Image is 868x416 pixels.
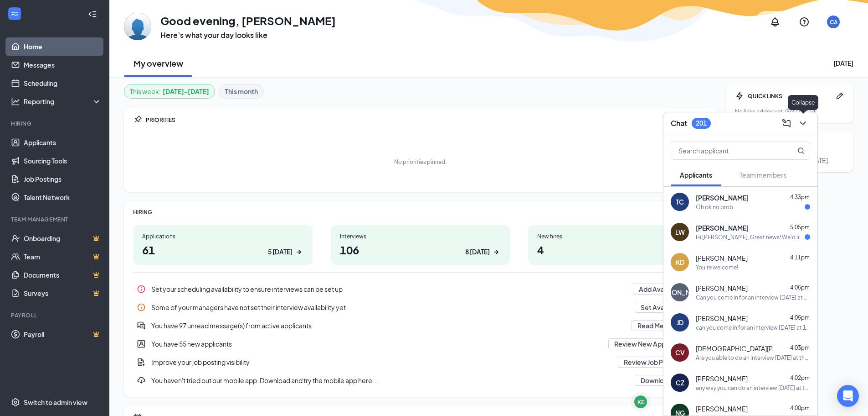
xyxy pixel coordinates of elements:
[24,74,102,92] a: Scheduling
[676,197,684,206] div: TC
[133,280,708,298] div: Set your scheduling availability to ensure interviews can be set up
[696,233,805,241] div: Hi [PERSON_NAME], Great news! We'd like to invite you to an interview with us for [PERSON_NAME]. ...
[24,97,102,106] div: Reporting
[537,232,699,240] div: New hires
[799,16,810,27] svg: QuestionInfo
[637,398,644,406] div: KE
[528,225,708,265] a: New hires40 [DATE]ArrowRight
[779,116,794,131] button: ComposeMessage
[790,314,810,321] span: 4:05pm
[465,247,490,257] div: 8 [DATE]
[160,30,336,40] h3: Here’s what your day looks like
[134,58,183,69] h2: My overview
[11,97,20,106] svg: Analysis
[781,118,792,129] svg: ComposeMessage
[735,91,744,100] svg: Bolt
[340,232,501,240] div: Interviews
[133,335,708,353] div: You have 55 new applicants
[790,344,810,351] span: 4:03pm
[671,142,779,159] input: Search applicant
[133,371,708,390] div: You haven't tried out our mobile app. Download and try the mobile app here...
[790,374,810,381] span: 4:02pm
[696,384,810,392] div: any way you can do an interview [DATE] at the [GEOGRAPHIC_DATA] location at 345
[11,311,100,319] div: Payroll
[608,338,691,349] button: Review New Applicants
[146,116,708,124] div: PRIORITIES
[790,224,810,231] span: 5:05pm
[24,398,87,407] div: Switch to admin view
[830,18,837,26] div: CA
[130,86,209,96] div: This week :
[833,58,853,68] div: [DATE]
[696,344,778,353] span: [DEMOGRAPHIC_DATA][PERSON_NAME]
[137,358,146,367] svg: DocumentAdd
[124,13,151,40] img: Candice Anderson
[632,320,691,331] button: Read Messages
[790,284,810,291] span: 4:05pm
[696,284,748,293] span: [PERSON_NAME]
[790,194,810,200] span: 4:33pm
[340,242,501,258] h1: 106
[133,335,708,353] a: UserEntityYou have 55 new applicantsReview New ApplicantsPin
[142,242,303,258] h1: 61
[133,353,708,371] a: DocumentAddImprove your job posting visibilityReview Job PostingsPin
[696,404,748,413] span: [PERSON_NAME]
[696,119,707,127] div: 201
[88,10,97,19] svg: Collapse
[635,375,691,386] button: Download App
[331,225,510,265] a: Interviews1068 [DATE]ArrowRight
[163,86,209,96] b: [DATE] - [DATE]
[797,147,805,154] svg: MagnifyingGlass
[735,108,844,116] div: No links added yet. Get started!
[24,247,102,266] a: TeamCrown
[142,232,303,240] div: Applications
[696,374,748,383] span: [PERSON_NAME]
[294,247,303,257] svg: ArrowRight
[11,398,20,407] svg: Settings
[696,314,748,323] span: [PERSON_NAME]
[675,348,685,357] div: CV
[696,324,810,332] div: can you come in for an interview [DATE] at 1:45pm?
[635,302,691,313] button: Set Availability
[151,339,603,348] div: You have 55 new applicants
[11,120,100,127] div: Hiring
[537,242,699,258] h1: 4
[133,208,708,216] div: HIRING
[677,318,683,327] div: JD
[740,171,786,179] span: Team members
[24,133,102,152] a: Applicants
[137,284,146,294] svg: Info
[10,9,19,18] svg: WorkstreamLogo
[837,385,859,407] div: Open Intercom Messenger
[11,216,100,223] div: Team Management
[394,158,447,166] div: No priorities pinned.
[133,298,708,316] a: InfoSome of your managers have not set their interview availability yetSet AvailabilityPin
[133,298,708,316] div: Some of your managers have not set their interview availability yet
[676,378,684,387] div: CZ
[696,263,738,271] div: You're welcome!
[24,284,102,302] a: SurveysCrown
[790,405,810,411] span: 4:00pm
[151,284,627,294] div: Set your scheduling availability to ensure interviews can be set up
[696,354,810,362] div: Are you able to do an interview [DATE] at the [GEOGRAPHIC_DATA] location at 245
[24,325,102,343] a: PayrollCrown
[653,288,706,297] div: [PERSON_NAME]
[696,203,733,211] div: Oh ok no prob
[790,254,810,261] span: 4:11pm
[788,95,818,110] div: Collapse
[675,227,685,237] div: LW
[137,376,146,385] svg: Download
[770,16,781,27] svg: Notifications
[133,316,708,335] div: You have 97 unread message(s) from active applicants
[151,321,626,330] div: You have 97 unread message(s) from active applicants
[797,118,808,129] svg: ChevronDown
[24,37,102,56] a: Home
[24,188,102,206] a: Talent Network
[151,358,612,367] div: Improve your job posting visibility
[618,357,691,368] button: Review Job Postings
[151,376,629,385] div: You haven't tried out our mobile app. Download and try the mobile app here...
[133,280,708,298] a: InfoSet your scheduling availability to ensure interviews can be set upAdd AvailabilityPin
[696,294,810,301] div: Can you come in for an interview [DATE] at 145pm
[696,253,748,263] span: [PERSON_NAME]
[676,258,684,267] div: KD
